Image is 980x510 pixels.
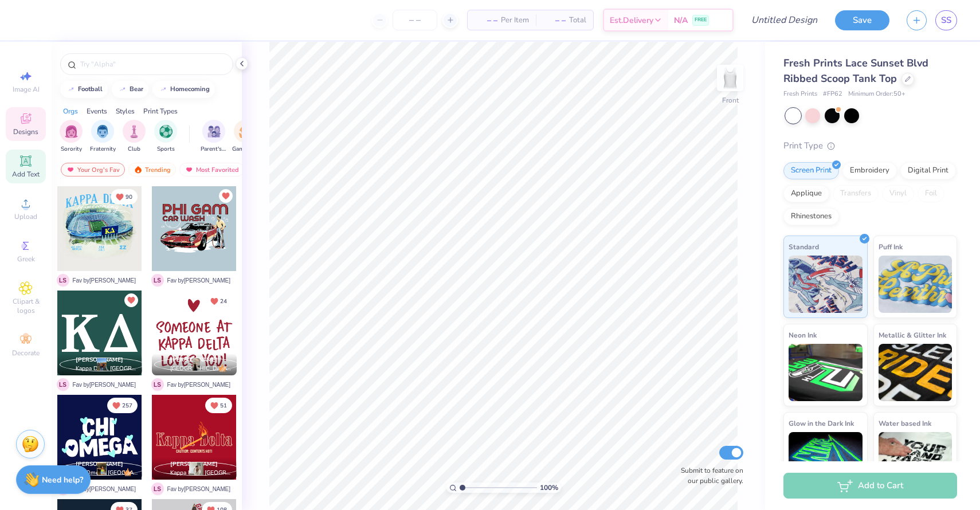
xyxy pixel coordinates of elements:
span: L S [57,378,69,391]
span: Parent's Weekend [201,145,227,154]
span: Neon Ink [789,329,817,341]
img: trend_line.gif [159,86,168,93]
button: filter button [123,120,146,154]
span: Minimum Order: 50 + [848,89,905,99]
div: Embroidery [842,162,897,179]
span: Add Text [12,170,40,179]
span: Kappa Delta, [GEOGRAPHIC_DATA] [76,364,138,373]
div: Orgs [63,106,78,116]
input: Try "Alpha" [79,58,226,70]
input: Untitled Design [742,9,826,32]
button: bear [112,81,148,98]
span: [PERSON_NAME] [170,356,218,364]
img: Parent's Weekend Image [207,125,221,138]
div: Your Org's Fav [61,163,125,176]
span: [PERSON_NAME] [76,356,123,364]
button: filter button [232,120,258,154]
img: Standard [789,256,863,313]
span: L S [151,378,164,391]
div: Applique [783,185,829,202]
span: Glow in the Dark Ink [789,417,854,429]
span: Metallic & Glitter Ink [879,329,946,341]
span: Sorority [61,145,82,154]
div: Print Types [143,106,178,116]
div: Rhinestones [783,208,839,225]
span: Clipart & logos [6,297,46,315]
div: bear [130,86,143,92]
button: filter button [201,120,227,154]
img: trend_line.gif [66,86,76,93]
div: Foil [918,185,944,202]
span: Fav by [PERSON_NAME] [167,276,230,285]
img: most_fav.gif [185,166,194,174]
span: Fav by [PERSON_NAME] [167,380,230,389]
span: – – [543,14,566,26]
div: Screen Print [783,162,839,179]
div: Vinyl [882,185,914,202]
button: football [60,81,108,98]
span: Upload [14,212,37,221]
strong: Need help? [42,474,83,485]
button: filter button [60,120,83,154]
div: Styles [116,106,135,116]
span: FREE [695,16,707,24]
span: Designs [13,127,38,136]
div: Front [722,95,739,105]
img: Water based Ink [879,432,952,489]
div: filter for Game Day [232,120,258,154]
span: N/A [674,14,688,26]
span: [PERSON_NAME] [170,460,218,468]
span: Est. Delivery [610,14,653,26]
span: SS [941,14,951,27]
div: Most Favorited [179,163,244,176]
button: homecoming [152,81,215,98]
img: Game Day Image [239,125,252,138]
span: L S [151,274,164,287]
span: Kappa Delta, [GEOGRAPHIC_DATA] [170,469,232,477]
span: Decorate [12,348,40,358]
span: Club [128,145,140,154]
span: Total [569,14,586,26]
input: – – [393,10,437,30]
div: filter for Club [123,120,146,154]
span: Puff Ink [879,241,903,253]
div: Trending [128,163,176,176]
span: Greek [17,254,35,264]
span: Fav by [PERSON_NAME] [73,485,136,493]
img: Glow in the Dark Ink [789,432,863,489]
div: filter for Sports [154,120,177,154]
a: SS [935,10,957,30]
span: Standard [789,241,819,253]
span: Water based Ink [879,417,931,429]
img: trend_line.gif [118,86,127,93]
img: most_fav.gif [66,166,75,174]
button: filter button [90,120,116,154]
div: Events [87,106,107,116]
img: Front [719,66,742,89]
div: homecoming [170,86,210,92]
div: filter for Sorority [60,120,83,154]
span: Fav by [PERSON_NAME] [167,485,230,493]
span: Per Item [501,14,529,26]
img: Neon Ink [789,344,863,401]
label: Submit to feature on our public gallery. [675,465,743,486]
span: Fraternity [90,145,116,154]
img: Fraternity Image [96,125,109,138]
span: [GEOGRAPHIC_DATA], [GEOGRAPHIC_DATA] [170,364,232,373]
span: Chi Omega, [GEOGRAPHIC_DATA][US_STATE] [76,469,138,477]
span: Fresh Prints [783,89,817,99]
img: trending.gif [134,166,143,174]
span: Fav by [PERSON_NAME] [73,276,136,285]
span: Sports [157,145,175,154]
span: Fresh Prints Lace Sunset Blvd Ribbed Scoop Tank Top [783,56,928,85]
img: Sports Image [159,125,173,138]
span: – – [475,14,497,26]
span: L S [151,482,164,495]
span: Game Day [232,145,258,154]
span: L S [57,274,69,287]
span: 100 % [540,482,558,493]
button: filter button [154,120,177,154]
img: Club Image [128,125,140,138]
img: Sorority Image [65,125,78,138]
span: # FP62 [823,89,842,99]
